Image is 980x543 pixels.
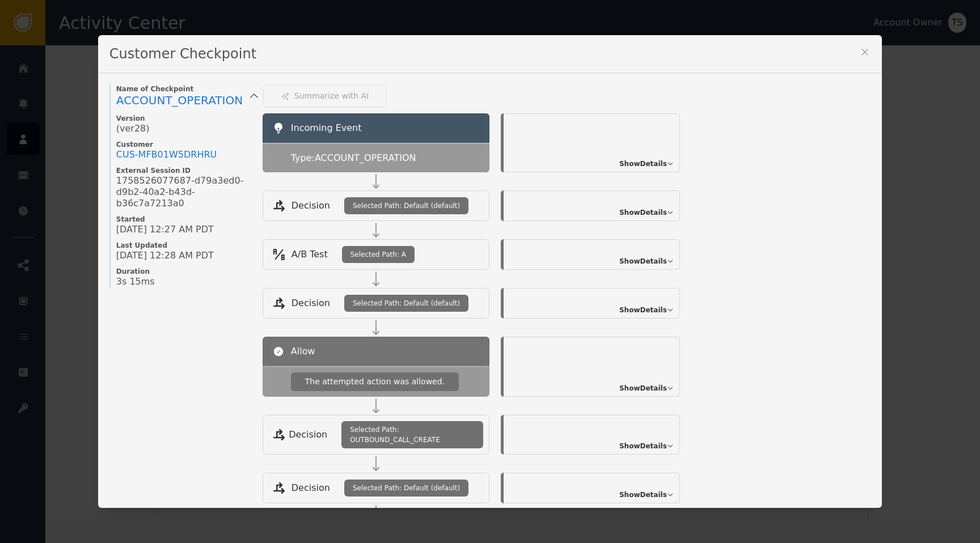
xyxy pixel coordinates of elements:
[116,114,251,123] span: Version
[116,175,251,209] span: 1758526077687-d79a3ed0-d9b2-40a2-b43d-b36c7a7213a0
[292,199,330,213] span: Decision
[292,248,328,261] span: A/B Test
[291,345,315,358] span: Allow
[292,296,330,310] span: Decision
[292,481,330,495] span: Decision
[619,159,667,169] span: Show Details
[116,94,251,108] a: ACCOUNT_OPERATION
[116,215,251,224] span: Started
[353,201,460,211] span: Selected Path: Default (default)
[116,276,155,287] span: 3s 15ms
[116,140,251,149] span: Customer
[116,149,217,160] div: CUS- MFB01W5DRHRU
[291,372,459,391] div: The attempted action was allowed.
[116,123,150,134] span: (ver 28 )
[350,425,475,445] span: Selected Path: OUTBOUND_CALL_CREATE
[353,298,460,308] span: Selected Path: Default (default)
[619,441,667,451] span: Show Details
[116,267,251,276] span: Duration
[619,490,667,500] span: Show Details
[350,249,406,260] span: Selected Path: A
[289,428,327,442] span: Decision
[619,207,667,218] span: Show Details
[116,224,214,235] span: [DATE] 12:27 AM PDT
[619,383,667,393] span: Show Details
[116,149,217,160] a: CUS-MFB01W5DRHRU
[116,241,251,250] span: Last Updated
[116,84,251,94] span: Name of Checkpoint
[116,250,214,261] span: [DATE] 12:28 AM PDT
[353,483,460,493] span: Selected Path: Default (default)
[291,151,416,165] span: Type: ACCOUNT_OPERATION
[98,35,882,73] div: Customer Checkpoint
[116,166,251,175] span: External Session ID
[619,305,667,315] span: Show Details
[619,256,667,266] span: Show Details
[116,94,243,107] span: ACCOUNT_OPERATION
[291,122,362,133] span: Incoming Event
